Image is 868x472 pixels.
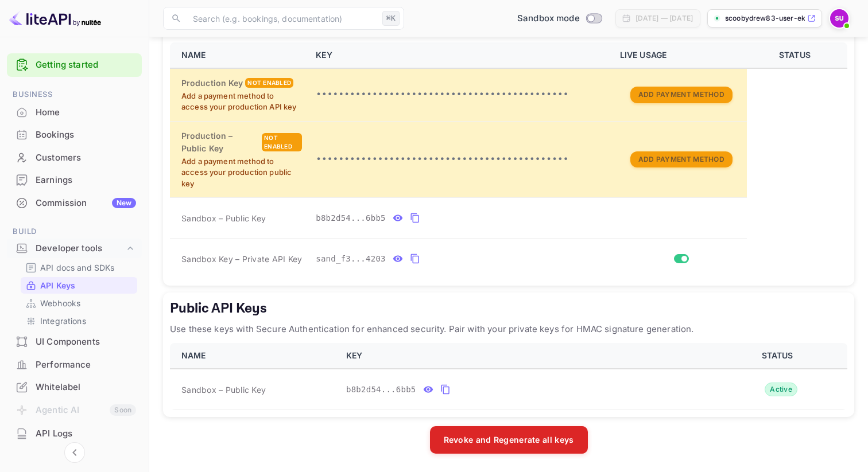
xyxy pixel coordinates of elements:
div: Whitelabel [36,381,136,394]
div: Customers [7,147,142,169]
a: UI Components [7,331,142,352]
h5: Public API Keys [170,299,847,318]
h6: Production – Public Key [181,130,259,155]
th: LIVE USAGE [613,42,747,68]
a: Integrations [25,315,133,327]
span: Sandbox Key – Private API Key [181,254,302,264]
button: Add Payment Method [630,87,733,103]
div: Webhooks [21,295,137,311]
div: CommissionNew [7,192,142,214]
th: STATUS [747,42,847,68]
span: Sandbox – Public Key [181,384,266,396]
p: Integrations [40,315,86,327]
button: Collapse navigation [64,442,85,463]
a: Webhooks [25,297,133,309]
img: LiteAPI logo [9,9,101,28]
div: Earnings [7,169,142,192]
p: Add a payment method to access your production API key [181,91,302,113]
th: NAME [170,343,339,369]
a: Add Payment Method [630,89,733,99]
a: API docs and SDKs [25,262,133,274]
div: Performance [7,354,142,376]
div: Bookings [36,128,136,142]
input: Search (e.g. bookings, documentation) [186,7,378,30]
table: public api keys table [170,343,847,410]
span: Security [7,457,142,469]
span: b8b2d54...6bb5 [316,212,386,224]
div: Not enabled [262,133,302,151]
div: API Logs [7,423,142,445]
div: ⌘K [382,11,400,26]
div: API Logs [36,427,136,440]
div: UI Components [36,336,136,349]
p: API docs and SDKs [40,262,115,274]
h6: Production Key [181,77,243,89]
p: Webhooks [40,297,80,309]
button: Add Payment Method [630,151,733,168]
table: private api keys table [170,42,847,279]
a: API Keys [25,279,133,291]
th: STATUS [712,343,847,369]
a: Home [7,102,142,123]
div: Home [36,106,136,119]
div: Developer tools [36,242,125,255]
a: Bookings [7,124,142,145]
p: API Keys [40,279,75,291]
a: Whitelabel [7,376,142,397]
a: Customers [7,147,142,168]
div: Earnings [36,174,136,187]
span: Business [7,88,142,101]
a: Getting started [36,58,136,72]
p: Add a payment method to access your production public key [181,156,302,190]
a: Earnings [7,169,142,190]
span: Sandbox – Public Key [181,212,266,224]
div: Developer tools [7,239,142,259]
span: Build [7,225,142,238]
div: Customers [36,151,136,165]
button: Revoke and Regenerate all keys [430,426,588,454]
div: API Keys [21,277,137,294]
a: API Logs [7,423,142,444]
div: Performance [36,358,136,372]
div: Active [765,383,797,396]
div: Home [7,102,142,124]
div: API docs and SDKs [21,259,137,276]
div: Integrations [21,313,137,329]
div: Whitelabel [7,376,142,399]
span: Sandbox mode [517,12,580,25]
th: KEY [339,343,712,369]
div: Not enabled [245,78,293,88]
div: Getting started [7,53,142,77]
a: CommissionNew [7,192,142,213]
div: Commission [36,197,136,210]
div: UI Components [7,331,142,353]
a: Add Payment Method [630,154,733,163]
a: Performance [7,354,142,375]
th: KEY [309,42,613,68]
th: NAME [170,42,309,68]
p: ••••••••••••••••••••••••••••••••••••••••••••• [316,88,606,102]
div: Switch to Production mode [513,12,606,25]
p: scoobydrew83-user-ekpb... [725,13,805,24]
p: ••••••••••••••••••••••••••••••••••••••••••••• [316,153,606,166]
div: [DATE] — [DATE] [635,13,693,24]
div: Bookings [7,124,142,146]
img: Scoobydrew83 User [830,9,848,28]
p: Use these keys with Secure Authentication for enhanced security. Pair with your private keys for ... [170,322,847,336]
span: b8b2d54...6bb5 [346,384,416,396]
span: sand_f3...4203 [316,253,386,265]
div: New [112,198,136,208]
